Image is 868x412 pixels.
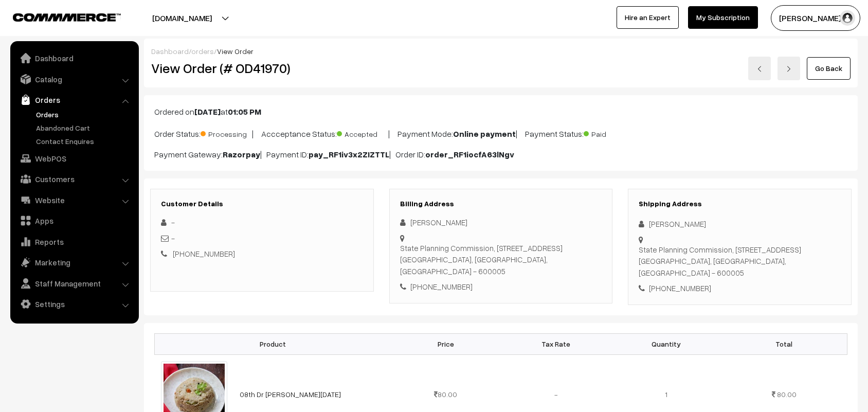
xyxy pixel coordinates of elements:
[13,49,135,67] a: Dashboard
[13,295,135,313] a: Settings
[771,5,860,31] button: [PERSON_NAME] s…
[13,253,135,272] a: Marketing
[33,122,135,133] a: Abandoned Cart
[151,46,851,57] div: / /
[155,333,391,354] th: Product
[786,66,792,72] img: right-arrow.png
[13,232,135,251] a: Reports
[13,191,135,209] a: Website
[639,244,841,279] div: State Planning Commission, [STREET_ADDRESS] [GEOGRAPHIC_DATA], [GEOGRAPHIC_DATA], [GEOGRAPHIC_DAT...
[223,149,260,159] b: Razorpay
[400,217,602,228] div: [PERSON_NAME]
[228,106,261,117] b: 01:05 PM
[13,149,135,168] a: WebPOS
[453,129,516,139] b: Online payment
[309,149,389,159] b: pay_RF1iv3x2ZIZTTL
[13,170,135,188] a: Customers
[13,13,121,21] img: COMMMERCE
[191,47,214,56] a: orders
[617,6,679,29] a: Hire an Expert
[13,10,103,23] a: COMMMERCE
[434,390,457,399] span: 80.00
[154,126,847,140] p: Order Status: | Accceptance Status: | Payment Mode: | Payment Status:
[33,136,135,147] a: Contact Enquires
[13,211,135,230] a: Apps
[639,282,841,294] div: [PHONE_NUMBER]
[194,106,221,117] b: [DATE]
[840,10,855,26] img: user
[425,149,514,159] b: order_RF1iocfA63lNgv
[154,148,847,160] p: Payment Gateway: | Payment ID: | Order ID:
[13,91,135,109] a: Orders
[161,200,363,208] h3: Customer Details
[584,126,635,139] span: Paid
[400,200,602,208] h3: Billing Address
[13,70,135,88] a: Catalog
[611,333,721,354] th: Quantity
[173,249,235,258] a: [PHONE_NUMBER]
[151,60,374,76] h2: View Order (# OD41970)
[777,390,797,399] span: 80.00
[639,218,841,230] div: [PERSON_NAME]
[201,126,252,139] span: Processing
[217,47,254,56] span: View Order
[665,390,667,399] span: 1
[161,232,363,244] div: -
[756,66,763,72] img: left-arrow.png
[154,105,847,118] p: Ordered on at
[240,390,341,399] a: 08th Dr [PERSON_NAME][DATE]
[13,274,135,293] a: Staff Management
[33,109,135,120] a: Orders
[400,281,602,293] div: [PHONE_NUMBER]
[688,6,758,29] a: My Subscription
[116,5,248,31] button: [DOMAIN_NAME]
[721,333,847,354] th: Total
[337,126,388,139] span: Accepted
[501,333,611,354] th: Tax Rate
[400,242,602,277] div: State Planning Commission, [STREET_ADDRESS] [GEOGRAPHIC_DATA], [GEOGRAPHIC_DATA], [GEOGRAPHIC_DAT...
[151,47,189,56] a: Dashboard
[391,333,501,354] th: Price
[161,217,363,228] div: -
[639,200,841,208] h3: Shipping Address
[807,57,851,80] a: Go Back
